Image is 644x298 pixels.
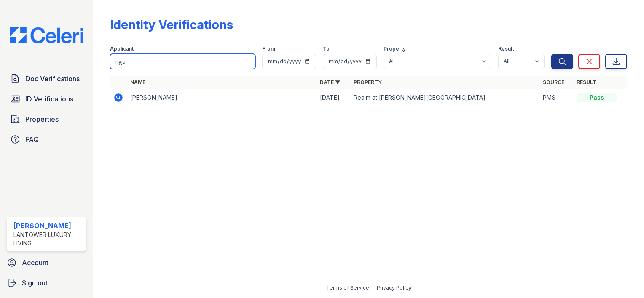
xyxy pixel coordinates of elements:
[326,285,369,291] a: Terms of Service
[350,89,539,106] td: Realm at [PERSON_NAME][GEOGRAPHIC_DATA]
[323,45,330,52] label: To
[320,79,340,85] a: Date ▼
[262,45,275,52] label: From
[7,70,86,87] a: Doc Verifications
[577,93,617,102] div: Pass
[25,134,39,144] span: FAQ
[317,89,350,106] td: [DATE]
[7,131,86,148] a: FAQ
[498,45,514,52] label: Result
[13,221,83,231] div: [PERSON_NAME]
[354,79,382,85] a: Property
[22,278,48,288] span: Sign out
[543,79,564,85] a: Source
[110,45,134,52] label: Applicant
[22,258,48,268] span: Account
[13,231,83,247] div: Lantower Luxury Living
[7,111,86,128] a: Properties
[7,90,86,107] a: ID Verifications
[384,45,406,52] label: Property
[110,54,255,69] input: Search by name or phone number
[127,89,316,106] td: [PERSON_NAME]
[577,79,596,85] a: Result
[25,94,73,104] span: ID Verifications
[3,27,90,43] img: CE_Logo_Blue-a8612792a0a2168367f1c8372b55b34899dd931a85d93a1a3d3e32e68fde9ad4.png
[130,79,145,85] a: Name
[372,285,374,291] div: |
[3,274,90,291] a: Sign out
[3,254,90,271] a: Account
[539,89,573,106] td: PMS
[110,17,233,32] div: Identity Verifications
[25,114,59,124] span: Properties
[25,74,80,84] span: Doc Verifications
[377,285,411,291] a: Privacy Policy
